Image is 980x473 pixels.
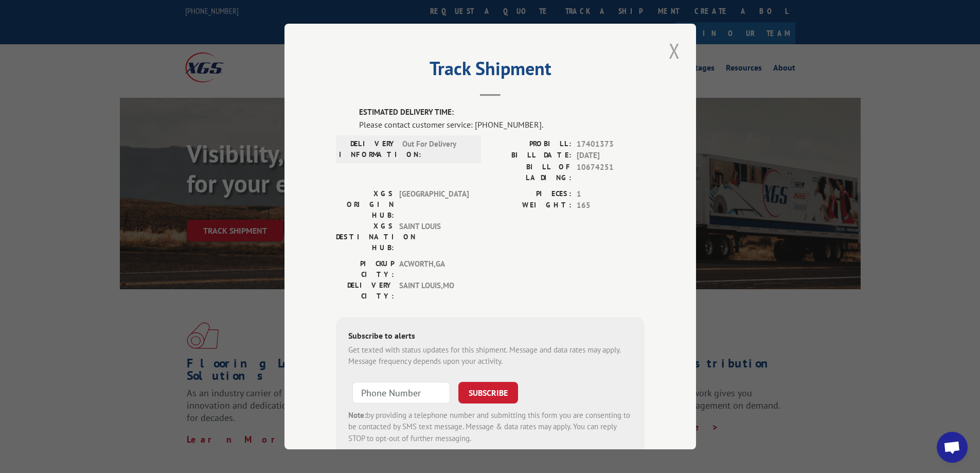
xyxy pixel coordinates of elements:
span: [GEOGRAPHIC_DATA] [399,188,469,221]
div: by providing a telephone number and submitting this form you are consenting to be contacted by SM... [348,410,632,445]
h2: Track Shipment [336,61,645,81]
span: [DATE] [577,150,645,162]
span: SAINT LOUIS , MO [399,280,469,302]
label: XGS ORIGIN HUB: [336,188,394,221]
span: 10674251 [577,162,645,183]
label: PROBILL: [490,138,572,150]
a: Open chat [937,432,968,463]
span: ACWORTH , GA [399,258,469,280]
label: BILL OF LADING: [490,162,572,183]
label: XGS DESTINATION HUB: [336,221,394,253]
strong: Note: [348,410,366,420]
span: 1 [577,188,645,200]
label: BILL DATE: [490,150,572,162]
span: 165 [577,200,645,212]
span: SAINT LOUIS [399,221,469,253]
div: Please contact customer service: [PHONE_NUMBER]. [359,118,645,131]
label: DELIVERY CITY: [336,280,394,302]
label: PICKUP CITY: [336,258,394,280]
input: Phone Number [352,382,450,404]
div: Subscribe to alerts [348,329,632,344]
span: 17401373 [577,138,645,150]
button: SUBSCRIBE [458,382,518,404]
label: PIECES: [490,188,572,200]
button: Close modal [666,37,683,65]
span: Out For Delivery [402,138,472,160]
label: WEIGHT: [490,200,572,212]
label: DELIVERY INFORMATION: [339,138,397,160]
label: ESTIMATED DELIVERY TIME: [359,107,645,118]
div: Get texted with status updates for this shipment. Message and data rates may apply. Message frequ... [348,344,632,367]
